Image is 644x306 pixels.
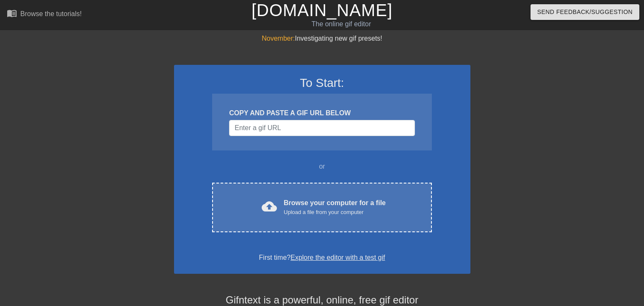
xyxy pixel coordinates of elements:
[174,33,470,44] div: Investigating new gif presets!
[262,199,277,214] span: cloud_upload
[537,7,633,17] span: Send Feedback/Suggestion
[290,254,385,261] a: Explore the editor with a test gif
[185,253,459,263] div: First time?
[7,8,17,18] span: menu_book
[185,76,459,90] h3: To Start:
[7,8,82,21] a: Browse the tutorials!
[196,161,448,172] div: or
[219,19,464,29] div: The online gif editor
[229,108,415,118] div: COPY AND PASTE A GIF URL BELOW
[531,4,639,20] button: Send Feedback/Suggestion
[284,198,386,217] div: Browse your computer for a file
[229,120,415,136] input: Username
[262,35,295,42] span: November:
[20,10,82,17] div: Browse the tutorials!
[252,1,392,19] a: [DOMAIN_NAME]
[284,208,386,217] div: Upload a file from your computer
